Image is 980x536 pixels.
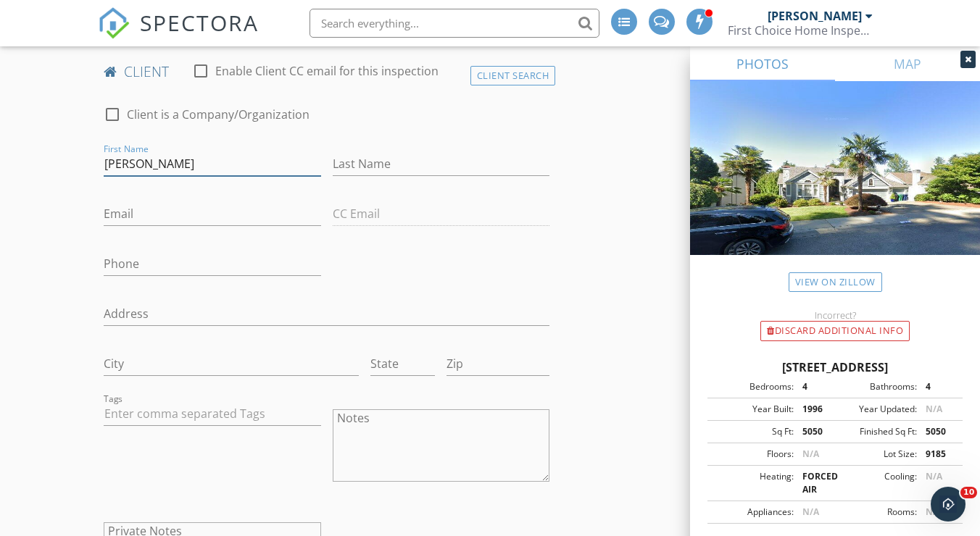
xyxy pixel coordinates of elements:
a: PHOTOS [690,46,835,81]
iframe: Intercom live chat [931,487,966,522]
div: 4 [794,380,835,393]
div: 4 [917,380,958,393]
span: N/A [926,506,942,518]
img: streetview [690,81,980,290]
a: SPECTORA [98,20,259,50]
div: 9185 [917,448,958,461]
span: N/A [926,470,942,482]
div: Appliances: [712,506,794,519]
div: Bathrooms: [835,380,917,393]
a: MAP [835,46,980,81]
div: FORCED AIR [794,470,835,496]
div: [PERSON_NAME] [768,9,862,23]
div: Year Built: [712,403,794,416]
span: N/A [926,403,942,415]
div: Cooling: [835,470,917,496]
span: SPECTORA [140,7,259,38]
div: Incorrect? [690,309,980,321]
img: The Best Home Inspection Software - Spectora [98,7,130,39]
label: Client is a Company/Organization [127,107,310,122]
div: [STREET_ADDRESS] [707,359,963,376]
div: First Choice Home Inspection [728,23,873,38]
div: Discard Additional info [760,321,910,341]
label: Enable Client CC email for this inspection [215,64,439,78]
input: Search everything... [310,9,599,38]
div: Rooms: [835,506,917,519]
span: 10 [960,487,977,498]
div: 1996 [794,403,835,416]
div: Heating: [712,470,794,496]
h4: client [104,62,549,81]
a: View on Zillow [789,272,882,292]
div: Floors: [712,448,794,461]
div: Lot Size: [835,448,917,461]
div: Year Updated: [835,403,917,416]
span: N/A [802,448,819,460]
div: 5050 [917,425,958,438]
div: Finished Sq Ft: [835,425,917,438]
span: N/A [802,506,819,518]
div: Client Search [470,66,556,85]
div: Bedrooms: [712,380,794,393]
div: Sq Ft: [712,425,794,438]
div: 5050 [794,425,835,438]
